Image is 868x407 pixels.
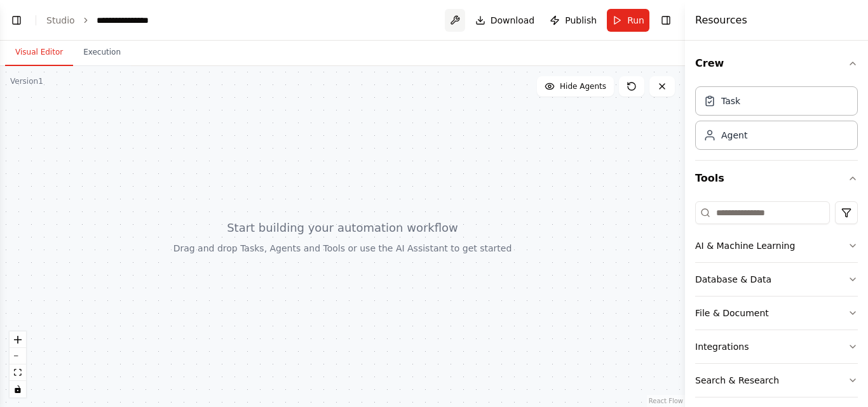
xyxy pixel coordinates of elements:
[10,331,26,397] div: React Flow controls
[46,14,159,27] nav: breadcrumb
[565,14,597,27] span: Publish
[695,13,747,28] h4: Resources
[695,340,749,353] div: Integrations
[695,46,858,81] button: Crew
[10,348,26,364] button: zoom out
[695,330,858,363] button: Integrations
[695,297,858,330] button: File & Document
[649,397,683,404] a: React Flow attribution
[491,14,535,27] span: Download
[695,81,858,160] div: Crew
[470,9,540,32] button: Download
[695,263,858,296] button: Database & Data
[8,11,25,29] button: Show left sidebar
[695,239,795,252] div: AI & Machine Learning
[695,364,858,397] button: Search & Research
[73,39,131,66] button: Execution
[5,39,73,66] button: Visual Editor
[695,161,858,196] button: Tools
[627,14,644,27] span: Run
[560,81,606,91] span: Hide Agents
[695,374,779,387] div: Search & Research
[10,331,26,348] button: zoom in
[657,11,675,29] button: Hide right sidebar
[721,95,740,107] div: Task
[695,307,769,319] div: File & Document
[10,381,26,397] button: toggle interactivity
[10,364,26,381] button: fit view
[607,9,649,32] button: Run
[10,76,43,86] div: Version 1
[545,9,602,32] button: Publish
[695,229,858,262] button: AI & Machine Learning
[721,129,747,142] div: Agent
[46,15,75,25] a: Studio
[695,273,771,286] div: Database & Data
[537,76,614,97] button: Hide Agents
